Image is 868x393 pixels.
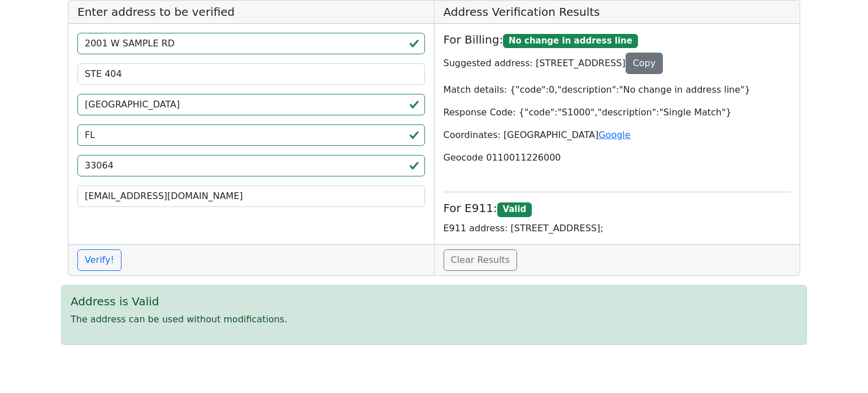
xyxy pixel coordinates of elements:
[503,34,638,49] span: No change in address line
[435,1,800,24] h5: Address Verification Results
[71,295,797,308] h5: Address is Valid
[444,128,791,142] p: Coordinates: [GEOGRAPHIC_DATA]
[444,222,791,235] p: E911 address: [STREET_ADDRESS];
[77,63,425,85] input: Street Line 2 (can be empty)
[444,201,791,217] h5: For E911:
[71,313,797,326] p: The address can be used without modifications.
[77,33,425,54] input: Street Line 1
[444,83,791,97] p: Match details: {"code":0,"description":"No change in address line"}
[444,106,791,119] p: Response Code: {"code":"S1000","description":"Single Match"}
[77,94,425,115] input: City
[68,1,434,24] h5: Enter address to be verified
[497,202,532,217] span: Valid
[444,249,518,271] a: Clear Results
[598,129,630,140] a: Google
[444,33,791,48] h5: For Billing:
[444,151,791,165] p: Geocode 0110011226000
[626,53,663,74] button: Copy
[77,124,425,146] input: 2-Letter State
[77,249,121,271] button: Verify!
[444,53,791,74] p: Suggested address: [STREET_ADDRESS]
[77,185,425,207] input: Your Email
[77,155,425,176] input: ZIP code 5 or 5+4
